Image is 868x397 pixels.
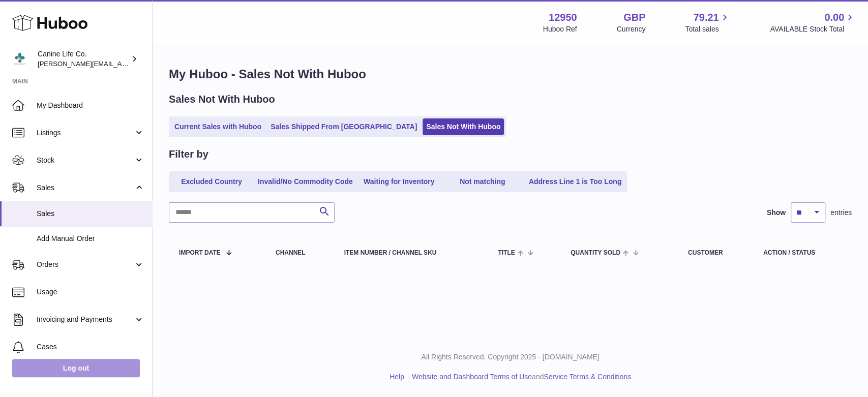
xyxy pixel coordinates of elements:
strong: 12950 [549,11,577,24]
img: kevin@clsgltd.co.uk [12,51,27,67]
a: Website and Dashboard Terms of Use [412,373,532,381]
h1: My Huboo - Sales Not With Huboo [169,66,852,82]
div: Item Number / Channel SKU [344,250,478,256]
h2: Sales Not With Huboo [169,93,275,106]
div: Action / Status [763,250,842,256]
a: 79.21 Total sales [685,11,730,34]
a: Service Terms & Conditions [544,373,631,381]
span: Listings [37,128,134,138]
span: [PERSON_NAME][EMAIL_ADDRESS][DOMAIN_NAME] [38,59,204,68]
li: and [408,372,631,382]
span: Sales [37,183,134,193]
span: Import date [179,250,221,256]
a: Sales Shipped From [GEOGRAPHIC_DATA] [267,118,421,135]
strong: GBP [623,11,645,24]
div: Currency [617,24,646,34]
div: Canine Life Co. [38,49,129,69]
label: Show [767,208,786,218]
span: Title [498,250,515,256]
a: Invalid/No Commodity Code [254,173,356,190]
h2: Filter by [169,147,208,161]
span: entries [830,208,852,218]
a: Excluded Country [171,173,252,190]
a: Current Sales with Huboo [171,118,265,135]
a: Log out [12,359,140,377]
span: Usage [37,287,144,297]
a: Not matching [442,173,523,190]
div: Huboo Ref [543,24,577,34]
span: Stock [37,156,134,165]
span: Orders [37,260,134,269]
span: 0.00 [824,11,844,24]
a: Sales Not With Huboo [423,118,504,135]
p: All Rights Reserved. Copyright 2025 - [DOMAIN_NAME] [161,352,860,362]
div: Customer [688,250,743,256]
span: My Dashboard [37,101,144,110]
span: Total sales [685,24,730,34]
a: Waiting for Inventory [358,173,440,190]
a: Help [390,373,404,381]
span: AVAILABLE Stock Total [770,24,856,34]
a: Address Line 1 is Too Long [525,173,625,190]
span: Add Manual Order [37,234,144,243]
span: Quantity Sold [571,250,620,256]
span: Invoicing and Payments [37,315,134,324]
span: Sales [37,209,144,219]
span: 79.21 [693,11,719,24]
div: Channel [276,250,324,256]
a: 0.00 AVAILABLE Stock Total [770,11,856,34]
span: Cases [37,342,144,352]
